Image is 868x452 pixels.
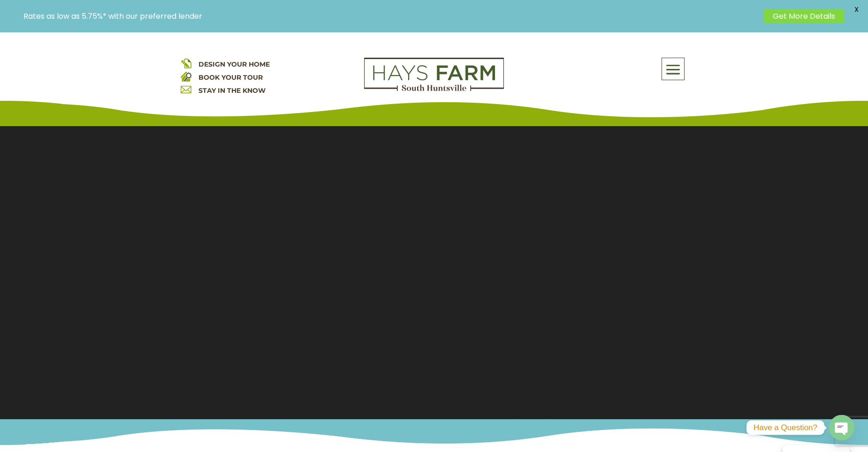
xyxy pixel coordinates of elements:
a: BOOK YOUR TOUR [198,73,263,82]
img: Logo [364,58,504,91]
a: DESIGN YOUR HOME [198,60,270,68]
span: X [849,2,863,16]
img: book your home tour [181,71,191,82]
a: STAY IN THE KNOW [198,86,266,95]
p: Rates as low as 5.75%* with our preferred lender [23,12,759,21]
img: design your home [181,58,191,68]
a: Get More Details [763,9,845,23]
a: hays farm homes huntsville development [364,85,504,93]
